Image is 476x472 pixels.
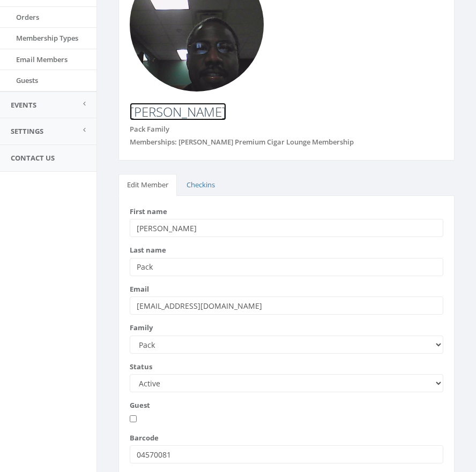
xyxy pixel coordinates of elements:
[130,245,166,255] label: Last name
[11,126,43,136] span: Settings
[130,124,443,134] div: Pack Family
[130,284,149,294] label: Email
[130,207,167,217] label: First name
[130,362,152,372] label: Status
[178,174,224,196] a: Checkins
[130,323,153,333] label: Family
[130,103,226,120] a: [PERSON_NAME]
[130,400,150,410] label: Guest
[118,174,177,196] a: Edit Member
[130,433,159,443] label: Barcode
[11,100,36,110] span: Events
[11,153,55,163] span: Contact Us
[16,55,68,64] span: Email Members
[130,137,443,147] div: Memberships: [PERSON_NAME] Premium Cigar Lounge Membership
